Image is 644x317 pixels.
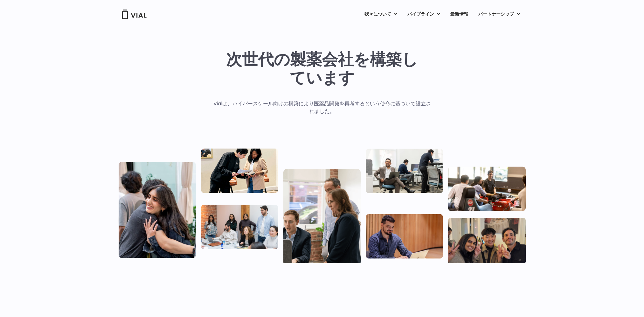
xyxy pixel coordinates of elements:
[211,100,433,115] p: Vialは、ハイパースケール向けの構築により医薬品開発を再考するという使命に基づいて設立されました。
[473,9,525,20] a: パートナーシップMenu Toggle
[201,148,278,193] img: 紙を見つめながら話している二人。
[402,9,445,20] a: パイプラインMenu Toggle
[445,9,473,20] a: 最新情報
[226,50,418,87] h1: 次世代の製薬会社を構築し ています
[448,218,525,264] img: ピースサインを掲げて笑顔で暮らす3人組
[364,11,391,17] font: 我々について
[359,9,402,20] a: 我々についてMenu Toggle
[366,214,443,258] img: コンピューターで働く男性
[448,166,525,211] img: 旋回球をする人々のグループ
[478,11,514,17] font: パートナーシップ
[366,149,443,193] img: オフィスで働く3人
[119,162,196,258] img: バイアルライフ
[283,169,361,265] img: パソコンの周りに立って画面を見つめる3人のグループ
[201,205,278,249] img: オフィスに立ったり座ったりする8人
[121,10,147,19] img: バイアルロゴ
[407,11,434,17] font: パイプライン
